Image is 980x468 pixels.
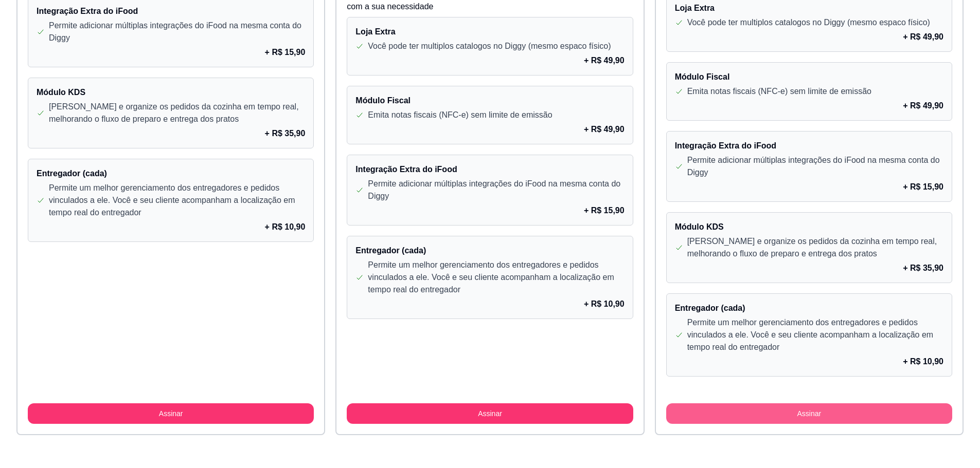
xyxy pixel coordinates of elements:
[355,163,624,176] h4: Integração Extra do iFood
[687,154,943,179] p: Permite adicionar múltiplas integrações do iFood na mesma conta do Diggy
[584,54,625,67] p: + R$ 49,90
[355,95,624,107] h4: Módulo Fiscal
[368,178,624,202] p: Permite adicionar múltiplas integrações do iFood na mesma conta do Diggy
[355,26,624,38] h4: Loja Extra
[675,302,943,314] h4: Entregador (cada)
[903,181,943,193] p: + R$ 15,90
[28,403,314,424] button: Assinar
[347,403,633,424] button: Assinar
[666,403,952,424] button: Assinar
[687,316,943,353] p: Permite um melhor gerenciamento dos entregadores e pedidos vinculados a ele. Você e seu cliente a...
[687,16,930,29] p: Você pode ter multiplos catalogos no Diggy (mesmo espaco físico)
[675,2,943,14] h4: Loja Extra
[584,204,625,217] p: + R$ 15,90
[49,182,305,219] p: Permite um melhor gerenciamento dos entregadores e pedidos vinculados a ele. Você e seu cliente a...
[368,259,624,296] p: Permite um melhor gerenciamento dos entregadores e pedidos vinculados a ele. Você e seu cliente a...
[903,31,943,43] p: + R$ 49,90
[265,127,306,140] p: + R$ 35,90
[37,86,305,99] h4: Módulo KDS
[675,71,943,83] h4: Módulo Fiscal
[49,20,305,44] p: Permite adicionar múltiplas integrações do iFood na mesma conta do Diggy
[265,46,306,59] p: + R$ 15,90
[37,167,305,180] h4: Entregador (cada)
[903,100,943,112] p: + R$ 49,90
[265,221,306,233] p: + R$ 10,90
[49,101,305,125] p: [PERSON_NAME] e organize os pedidos da cozinha em tempo real, melhorando o fluxo de preparo e ent...
[584,123,625,136] p: + R$ 49,90
[903,262,943,274] p: + R$ 35,90
[675,221,943,233] h4: Módulo KDS
[355,245,624,257] h4: Entregador (cada)
[675,140,943,152] h4: Integração Extra do iFood
[368,109,552,121] p: Emita notas fiscais (NFC-e) sem limite de emissão
[584,298,625,310] p: + R$ 10,90
[37,5,305,17] h4: Integração Extra do iFood
[368,40,611,52] p: Você pode ter multiplos catalogos no Diggy (mesmo espaco físico)
[687,85,871,98] p: Emita notas fiscais (NFC-e) sem limite de emissão
[903,355,943,368] p: + R$ 10,90
[687,235,943,260] p: [PERSON_NAME] e organize os pedidos da cozinha em tempo real, melhorando o fluxo de preparo e ent...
